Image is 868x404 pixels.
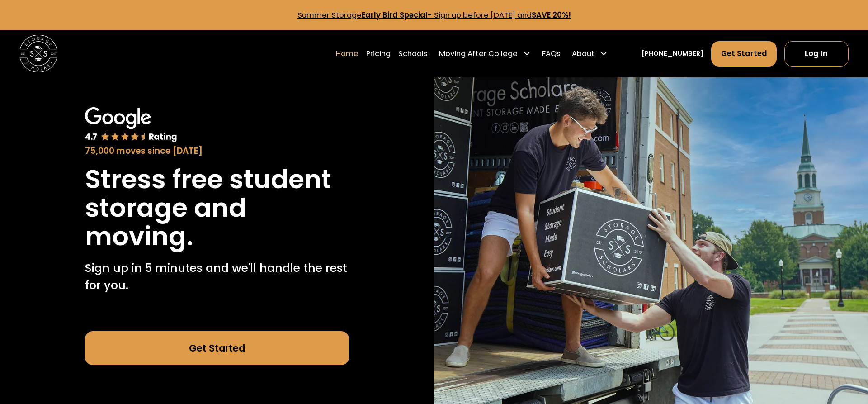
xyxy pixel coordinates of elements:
a: [PHONE_NUMBER] [642,49,703,59]
img: Google 4.7 star rating [85,107,177,143]
a: Log In [784,41,849,67]
h1: Stress free student storage and moving. [85,165,349,251]
div: About [572,48,594,59]
div: 75,000 moves since [DATE] [85,145,349,157]
strong: Early Bird Special [362,10,428,20]
p: Sign up in 5 minutes and we'll handle the rest for you. [85,260,349,294]
a: Home [336,41,359,67]
a: Get Started [711,41,777,67]
a: FAQs [542,41,561,67]
a: Pricing [366,41,391,67]
a: Schools [398,41,428,67]
div: Moving After College [439,48,518,59]
a: Summer StorageEarly Bird Special- Sign up before [DATE] andSAVE 20%! [297,10,571,20]
a: Get Started [85,331,349,365]
img: Storage Scholars main logo [19,35,57,72]
strong: SAVE 20%! [532,10,571,20]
